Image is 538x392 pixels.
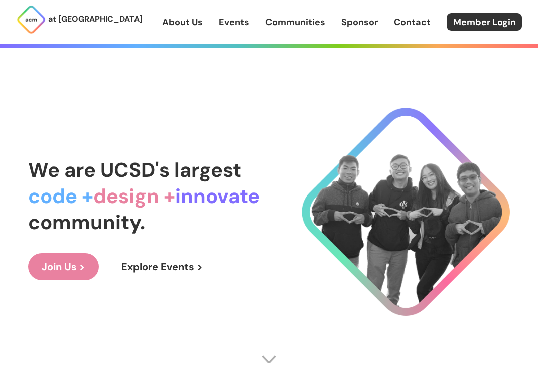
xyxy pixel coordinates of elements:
a: Member Login [447,13,522,31]
span: code + [28,183,93,209]
span: design + [93,183,175,209]
img: Cool Logo [302,108,510,316]
span: We are UCSD's largest [28,157,241,183]
p: at [GEOGRAPHIC_DATA] [48,13,143,26]
a: Contact [394,16,431,29]
a: at [GEOGRAPHIC_DATA] [16,5,143,35]
a: Sponsor [341,16,378,29]
a: Join Us > [28,253,99,280]
span: innovate [175,183,260,209]
a: Explore Events > [108,253,216,280]
a: Events [219,16,249,29]
a: About Us [162,16,203,29]
img: Scroll Arrow [261,352,277,367]
a: Communities [265,16,325,29]
span: community. [28,209,145,235]
img: ACM Logo [16,5,46,35]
